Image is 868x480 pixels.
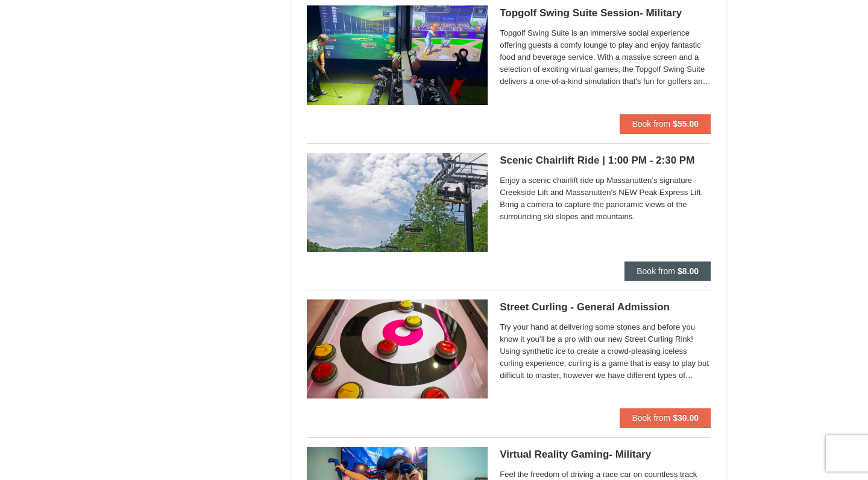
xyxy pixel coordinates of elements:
span: Book from [637,266,675,276]
button: Book from $30.00 [620,408,711,427]
img: 24896431-9-664d1467.jpg [307,153,488,252]
img: 19664770-40-fe46a84b.jpg [307,5,488,104]
button: Book from $55.00 [620,114,711,133]
strong: $55.00 [673,119,699,129]
span: Topgolf Swing Suite is an immersive social experience offering guests a comfy lounge to play and ... [500,27,711,88]
h5: Virtual Reality Gaming- Military [500,449,711,461]
span: Book from [632,119,670,129]
strong: $8.00 [678,266,699,276]
img: 15390471-88-44377514.jpg [307,299,488,398]
h5: Topgolf Swing Suite Session- Military [500,7,711,19]
strong: $30.00 [673,413,699,423]
span: Try your hand at delivering some stones and before you know it you’ll be a pro with our new Stree... [500,321,711,382]
h5: Scenic Chairlift Ride | 1:00 PM - 2:30 PM [500,155,711,167]
h5: Street Curling - General Admission [500,301,711,313]
span: Enjoy a scenic chairlift ride up Massanutten’s signature Creekside Lift and Massanutten's NEW Pea... [500,174,711,223]
span: Book from [632,413,670,423]
button: Book from $8.00 [624,261,711,281]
